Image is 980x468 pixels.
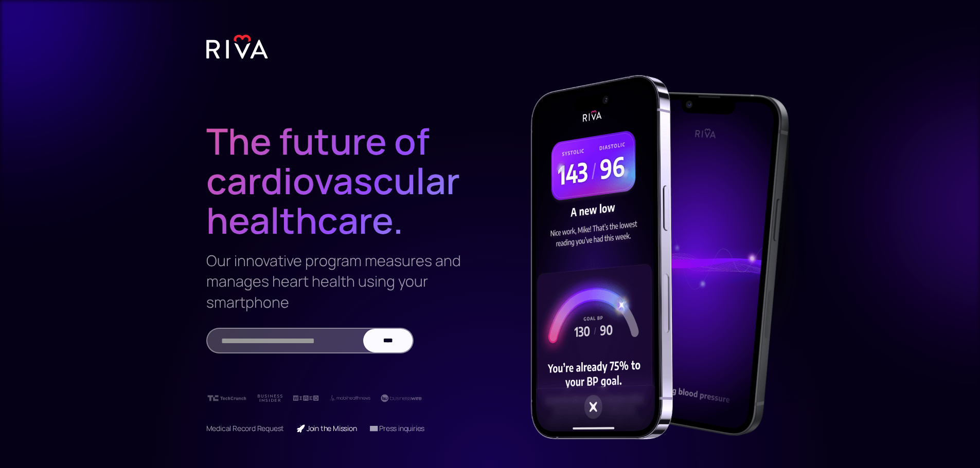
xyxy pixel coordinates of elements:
h3: Our innovative program measures and manages heart health using your smartphone [206,250,466,312]
h1: The future of cardiovascular healthcare. [206,80,466,240]
a: 🚀 Join the Mission [296,423,357,433]
a: Medical Record Request [206,423,284,433]
a: 📧 Press inquiries [369,423,425,433]
form: Email Form [206,328,414,353]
